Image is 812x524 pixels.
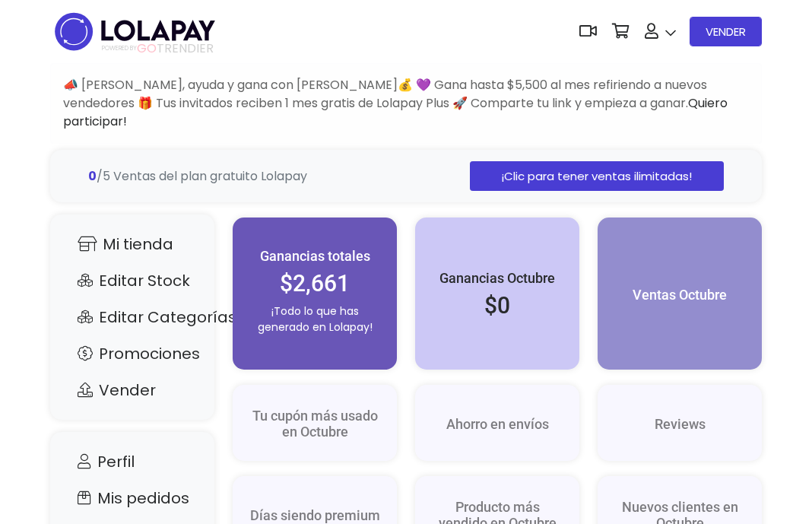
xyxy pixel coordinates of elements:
a: Mi tienda [65,230,199,259]
a: VENDER [690,17,762,46]
span: GO [137,40,157,57]
a: Perfil [65,447,199,476]
a: Vender [65,376,199,405]
h5: Ganancias totales [248,248,382,265]
h2: $2,661 [248,270,382,297]
a: Mis pedidos [65,484,199,513]
h5: Ganancias Octubre [430,270,564,287]
span: 📣 [PERSON_NAME], ayuda y gana con [PERSON_NAME]💰 💜 Gana hasta $5,500 al mes refiriendo a nuevos v... [63,76,728,130]
span: POWERED BY [102,44,137,52]
span: /5 Ventas del plan gratuito Lolapay [88,167,307,185]
h5: Tu cupón más usado en Octubre [248,408,382,440]
a: Quiero participar! [63,94,728,130]
img: logo [50,8,220,56]
h5: Días siendo premium [248,507,382,524]
a: ¡Clic para tener ventas ilimitadas! [470,161,724,191]
span: TRENDIER [102,42,214,56]
strong: 0 [88,167,97,185]
h2: $0 [430,292,564,319]
h5: Ventas Octubre [613,287,747,303]
a: Editar Categorías [65,303,199,332]
a: Editar Stock [65,266,199,295]
h5: Ahorro en envíos [430,416,564,433]
a: Promociones [65,339,199,368]
h5: Reviews [613,416,747,433]
p: ¡Todo lo que has generado en Lolapay! [248,303,382,335]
